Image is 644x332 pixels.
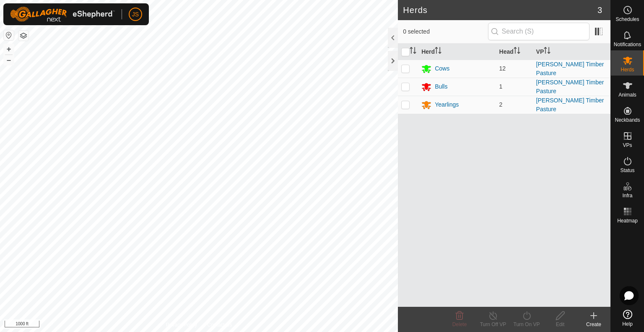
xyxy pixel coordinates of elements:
[615,118,640,123] span: Neckbands
[4,44,14,54] button: +
[620,168,634,173] span: Status
[4,55,14,65] button: –
[4,30,14,40] button: Reset Map
[614,42,641,47] span: Notifications
[499,65,506,72] span: 12
[476,321,510,328] div: Turn Off VP
[435,48,441,55] p-sorticon: Activate to sort
[536,61,604,76] a: [PERSON_NAME] Timber Pasture
[623,143,632,148] span: VPs
[403,5,597,15] h2: Herds
[207,321,232,329] a: Contact Us
[615,17,639,22] span: Schedules
[514,48,520,55] p-sorticon: Activate to sort
[543,321,577,328] div: Edit
[577,321,610,328] div: Create
[611,306,644,330] a: Help
[435,100,459,109] div: Yearlings
[618,92,636,97] span: Animals
[10,7,115,22] img: Gallagher Logo
[435,82,447,91] div: Bulls
[499,101,503,108] span: 2
[536,79,604,94] a: [PERSON_NAME] Timber Pasture
[544,48,551,55] p-sorticon: Activate to sort
[132,10,139,19] span: JS
[622,193,632,198] span: Infra
[533,44,610,60] th: VP
[510,321,543,328] div: Turn On VP
[18,31,29,41] button: Map Layers
[166,321,197,329] a: Privacy Policy
[418,44,496,60] th: Herd
[452,322,467,327] span: Delete
[488,23,589,40] input: Search (S)
[496,44,533,60] th: Head
[410,48,416,55] p-sorticon: Activate to sort
[536,97,604,112] a: [PERSON_NAME] Timber Pasture
[403,27,488,36] span: 0 selected
[597,4,602,16] span: 3
[435,64,449,73] div: Cows
[621,67,634,72] span: Herds
[499,83,503,90] span: 1
[622,322,633,327] span: Help
[617,218,638,223] span: Heatmap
